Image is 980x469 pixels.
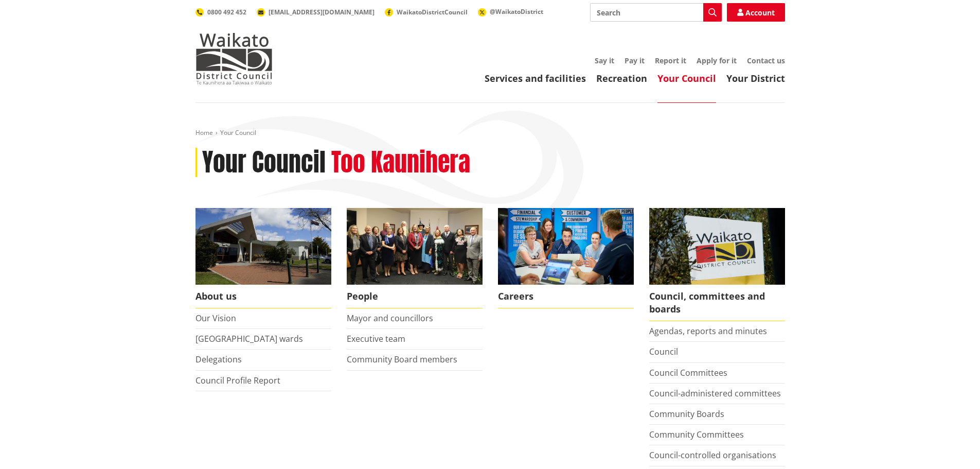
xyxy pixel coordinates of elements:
a: Account [727,3,785,22]
a: Community Committees [649,429,744,440]
a: WDC Building 0015 About us [195,208,331,308]
a: Your District [726,72,785,84]
span: 0800 492 452 [207,8,246,16]
a: Say it [595,56,614,65]
input: Search input [590,3,722,22]
img: Waikato-District-Council-sign [649,208,785,285]
a: 2022 Council People [347,208,483,308]
a: [GEOGRAPHIC_DATA] wards [195,333,303,344]
a: Recreation [596,72,647,84]
nav: breadcrumb [195,129,785,137]
img: WDC Building 0015 [195,208,331,285]
a: Services and facilities [485,72,586,84]
a: [EMAIL_ADDRESS][DOMAIN_NAME] [257,8,375,16]
span: People [347,285,483,308]
a: Community Boards [649,408,724,420]
span: @WaikatoDistrict [490,7,543,16]
a: Careers [498,208,634,308]
a: Council Profile Report [195,375,280,386]
span: [EMAIL_ADDRESS][DOMAIN_NAME] [269,8,375,16]
a: Executive team [347,333,405,344]
span: Council, committees and boards [649,285,785,321]
a: Your Council [657,72,716,84]
span: Your Council [220,128,256,137]
a: Council Committees [649,367,727,378]
h1: Your Council [202,148,326,178]
span: About us [195,285,331,308]
a: Council-controlled organisations [649,449,776,461]
a: Mayor and councillors [347,312,433,324]
a: Delegations [195,354,242,365]
img: Office staff in meeting - Career page [498,208,634,285]
a: 0800 492 452 [195,8,246,16]
a: Pay it [625,56,645,65]
a: Our Vision [195,312,236,324]
a: Community Board members [347,354,457,365]
a: Council-administered committees [649,388,781,399]
img: Waikato District Council - Te Kaunihera aa Takiwaa o Waikato [195,33,273,84]
a: Report it [655,56,686,65]
a: @WaikatoDistrict [478,7,543,16]
a: WaikatoDistrictCouncil [385,8,468,16]
span: Careers [498,285,634,308]
a: Waikato-District-Council-sign Council, committees and boards [649,208,785,321]
a: Contact us [747,56,785,65]
span: WaikatoDistrictCouncil [397,8,468,16]
img: 2022 Council [347,208,483,285]
a: Agendas, reports and minutes [649,325,767,337]
a: Home [195,128,213,137]
h2: Too Kaunihera [331,148,470,178]
a: Council [649,346,678,357]
a: Apply for it [697,56,737,65]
